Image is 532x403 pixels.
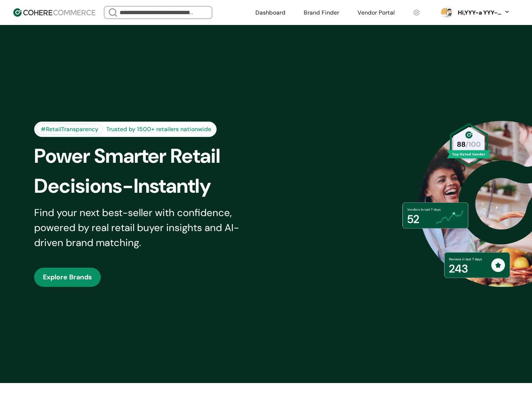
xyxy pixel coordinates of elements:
[13,8,95,17] img: Cohere Logo
[34,171,274,201] div: Decisions-Instantly
[34,141,274,171] div: Power Smarter Retail
[456,8,510,17] button: Hi,YYY-a YYY-aa
[103,125,215,134] div: Trusted by 1500+ retailers nationwide
[34,205,262,250] div: Find your next best-seller with confidence, powered by real retail buyer insights and AI-driven b...
[34,268,101,287] button: Explore Brands
[440,6,453,19] svg: 0 percent
[456,8,502,17] div: Hi, YYY-a YYY-aa
[36,124,103,135] div: #RetailTransparency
